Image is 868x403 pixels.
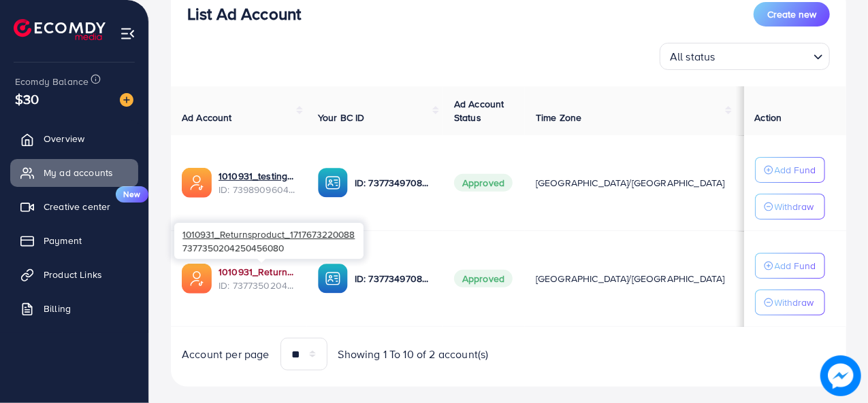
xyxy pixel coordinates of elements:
[10,295,138,322] a: Billing
[10,159,138,186] a: My ad accounts
[775,198,814,215] p: Withdraw
[720,44,808,67] input: Search for option
[755,157,825,183] button: Add Fund
[820,355,861,396] img: image
[10,227,138,254] a: Payment
[318,264,348,294] img: ic-ba-acc.ded83a64.svg
[775,258,816,274] p: Add Fund
[182,264,212,294] img: ic-ads-acc.e4c84228.svg
[318,111,365,124] span: Your BC ID
[182,111,232,124] span: Ad Account
[44,268,102,281] span: Product Links
[12,84,42,115] span: $30
[355,270,432,287] p: ID: 7377349708576243728
[44,302,71,315] span: Billing
[355,175,432,191] p: ID: 7377349708576243728
[182,347,270,362] span: Account per page
[219,279,296,292] span: ID: 7377350204250456080
[454,174,513,192] span: Approved
[44,234,82,247] span: Payment
[14,19,106,40] img: logo
[754,2,830,27] button: Create new
[454,270,513,287] span: Approved
[660,43,830,70] div: Search for option
[120,26,135,41] img: menu
[44,200,110,213] span: Creative center
[536,111,581,124] span: Time Zone
[755,253,825,279] button: Add Fund
[182,168,212,198] img: ic-ads-acc.e4c84228.svg
[767,7,816,21] span: Create new
[219,183,296,196] span: ID: 7398909604979277841
[182,228,355,241] span: 1010931_Returnsproduct_1717673220088
[219,265,296,279] a: 1010931_Returnsproduct_1717673220088
[775,162,816,178] p: Add Fund
[454,97,504,124] span: Ad Account Status
[755,290,825,315] button: Withdraw
[536,176,725,190] span: [GEOGRAPHIC_DATA]/[GEOGRAPHIC_DATA]
[219,169,296,183] a: 1010931_testing products_1722692892755
[10,193,138,220] a: Creative centerNew
[775,294,814,311] p: Withdraw
[44,166,113,179] span: My ad accounts
[120,93,133,107] img: image
[187,4,301,24] h3: List Ad Account
[755,194,825,220] button: Withdraw
[174,223,364,259] div: 7377350204250456080
[44,132,84,145] span: Overview
[667,47,718,67] span: All status
[10,125,138,152] a: Overview
[116,186,148,203] span: New
[15,75,89,88] span: Ecomdy Balance
[755,111,782,124] span: Action
[318,168,348,198] img: ic-ba-acc.ded83a64.svg
[536,272,725,285] span: [GEOGRAPHIC_DATA]/[GEOGRAPHIC_DATA]
[10,261,138,288] a: Product Links
[219,169,296,197] div: <span class='underline'>1010931_testing products_1722692892755</span></br>7398909604979277841
[338,347,489,362] span: Showing 1 To 10 of 2 account(s)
